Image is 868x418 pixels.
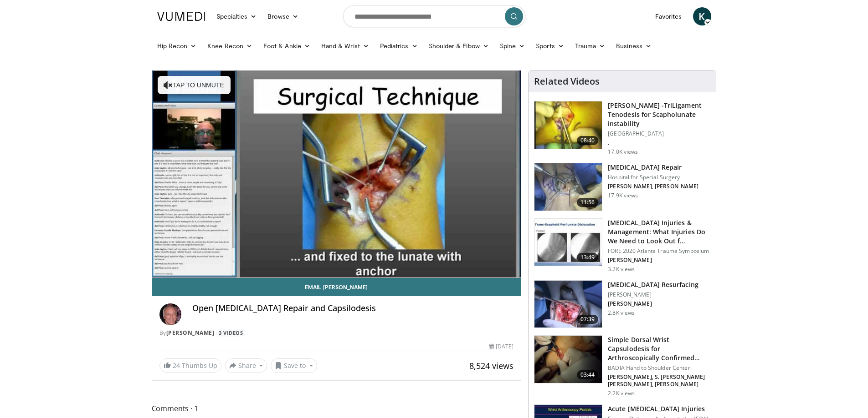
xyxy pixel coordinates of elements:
span: 11:56 [577,198,599,207]
video-js: Video Player [152,71,521,278]
a: Trauma [570,37,611,55]
a: Browse [262,7,304,25]
p: [PERSON_NAME], S. [PERSON_NAME] [PERSON_NAME], [PERSON_NAME] [608,373,710,388]
p: [PERSON_NAME] [608,257,710,264]
button: Share [225,358,267,373]
img: 10029_3.png.150x105_q85_crop-smart_upscale.jpg [534,163,602,211]
a: Shoulder & Elbow [423,37,494,55]
a: Knee Recon [202,37,258,55]
h3: Simple Dorsal Wrist Capsulodesis for Arthroscopically Confirmed Scap… [608,335,710,363]
img: VuMedi Logo [157,12,205,21]
h4: Open [MEDICAL_DATA] Repair and Capsilodesis [192,303,514,313]
span: Comments 1 [152,403,522,414]
p: [PERSON_NAME], [PERSON_NAME] [608,183,699,190]
div: [DATE] [489,342,514,351]
p: FORE 2020 Atlanta Trauma Symposium [608,247,710,255]
span: 24 [173,361,180,370]
input: Search topics, interventions [343,5,525,27]
span: 07:39 [577,315,599,324]
a: Specialties [211,7,262,25]
p: [PERSON_NAME] [608,291,699,298]
a: K [693,7,711,25]
p: 17.0K views [608,148,638,156]
a: 08:40 [PERSON_NAME] -TriLigament Tenodesis for Scapholunate instability [GEOGRAPHIC_DATA] . 17.0K... [534,101,710,156]
p: . [608,139,710,146]
a: Hip Recon [152,37,202,55]
a: Spine [494,37,530,55]
a: Business [611,37,657,55]
a: [PERSON_NAME] [166,329,215,337]
button: Tap to unmute [158,76,231,94]
h3: [PERSON_NAME] -TriLigament Tenodesis for Scapholunate instability [608,101,710,128]
a: Hand & Wrist [316,37,375,55]
span: 13:49 [577,253,599,262]
img: Avatar [159,303,181,325]
a: Favorites [650,7,688,25]
img: 0a894fbd-a7cb-40d3-bfab-3b5d671758fa.150x105_q85_crop-smart_upscale.jpg [534,219,602,266]
a: Pediatrics [375,37,423,55]
a: 11:56 [MEDICAL_DATA] Repair Hospital for Special Surgery [PERSON_NAME], [PERSON_NAME] 17.9K views [534,163,710,211]
h3: Acute [MEDICAL_DATA] Injuries [608,404,709,413]
a: Foot & Ankle [258,37,316,55]
a: Sports [530,37,570,55]
p: 2.8K views [608,309,635,317]
span: 8,524 views [469,360,514,371]
div: By [159,329,514,337]
p: 17.9K views [608,192,638,199]
a: 07:39 [MEDICAL_DATA] Resurfacing [PERSON_NAME] [PERSON_NAME] 2.8K views [534,280,710,328]
h3: [MEDICAL_DATA] Injuries & Management: What Injuries Do We Need to Look Out f… [608,218,710,246]
p: Hospital for Special Surgery [608,174,699,181]
p: [PERSON_NAME] [608,300,699,307]
img: ff247ecc-b94b-4a37-adff-7b9ca0b26904.150x105_q85_crop-smart_upscale.jpg [534,336,602,383]
span: 08:40 [577,136,599,145]
h3: [MEDICAL_DATA] Resurfacing [608,280,699,289]
img: Brunelli_100010339_2.jpg.150x105_q85_crop-smart_upscale.jpg [534,101,602,149]
button: Save to [271,358,317,373]
p: [GEOGRAPHIC_DATA] [608,130,710,137]
span: 03:44 [577,370,599,379]
a: 03:44 Simple Dorsal Wrist Capsulodesis for Arthroscopically Confirmed Scap… BADIA Hand to Shoulde... [534,335,710,397]
img: 01fde5d6-296a-4d3f-8c1c-1f7a563fd2d9.150x105_q85_crop-smart_upscale.jpg [534,281,602,328]
h4: Related Videos [534,76,600,87]
p: 2.2K views [608,390,635,397]
a: 3 Videos [216,329,246,337]
a: Email [PERSON_NAME] [152,278,521,296]
h3: [MEDICAL_DATA] Repair [608,163,699,172]
a: 24 Thumbs Up [159,358,221,373]
p: BADIA Hand to Shoulder Center [608,364,710,372]
p: 3.2K views [608,266,635,273]
a: 13:49 [MEDICAL_DATA] Injuries & Management: What Injuries Do We Need to Look Out f… FORE 2020 Atl... [534,218,710,273]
